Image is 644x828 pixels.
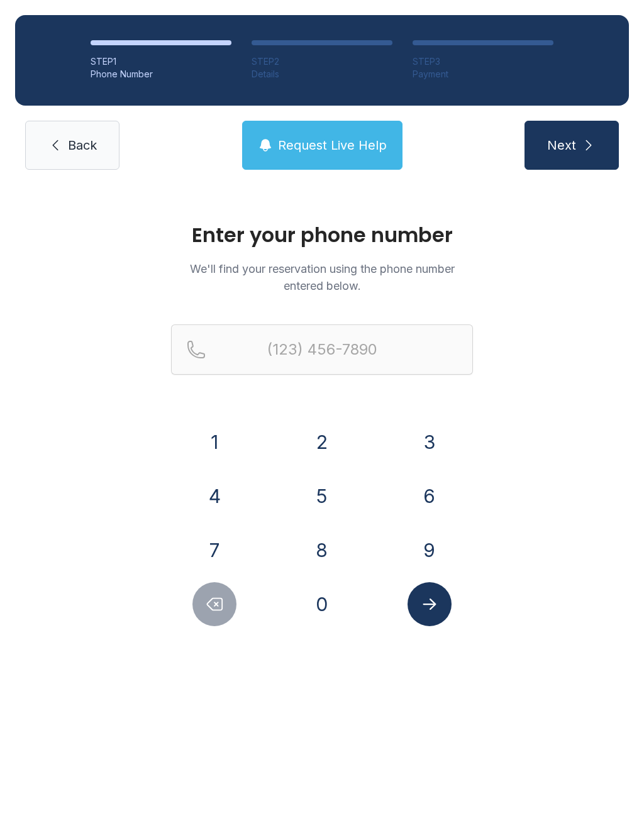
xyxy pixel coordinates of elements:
[547,136,576,154] span: Next
[408,420,452,464] button: 3
[300,474,344,518] button: 5
[300,582,344,626] button: 0
[413,68,553,80] div: Payment
[192,474,236,518] button: 4
[408,582,452,626] button: Submit lookup form
[192,420,236,464] button: 1
[171,324,473,375] input: Reservation phone number
[91,68,231,80] div: Phone Number
[171,225,473,245] h1: Enter your phone number
[408,528,452,572] button: 9
[278,136,387,154] span: Request Live Help
[192,582,236,626] button: Delete number
[413,55,553,68] div: STEP 3
[252,55,392,68] div: STEP 2
[252,68,392,80] div: Details
[192,528,236,572] button: 7
[300,420,344,464] button: 2
[171,260,473,294] p: We'll find your reservation using the phone number entered below.
[300,528,344,572] button: 8
[408,474,452,518] button: 6
[68,136,97,154] span: Back
[91,55,231,68] div: STEP 1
